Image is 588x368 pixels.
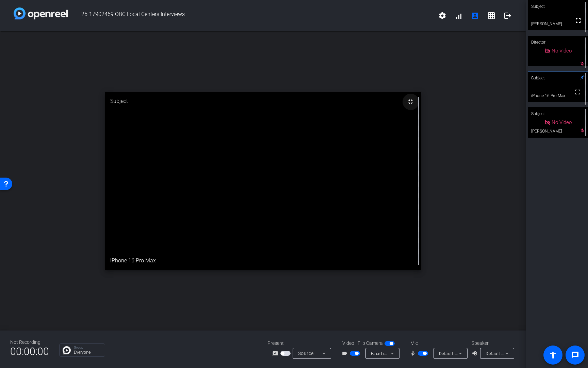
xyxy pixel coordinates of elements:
div: Director [528,36,588,49]
mat-icon: volume_up [472,349,480,357]
div: Present [267,340,336,347]
span: Default - External Headphones (Built-in) [486,351,565,356]
div: Mic [404,340,472,347]
p: Everyone [74,350,101,354]
span: 00:00:00 [10,343,49,360]
button: signal_cellular_alt [451,7,467,24]
div: Subject [528,72,588,85]
mat-icon: screen_share_outline [272,349,280,357]
span: No Video [552,48,572,54]
mat-icon: settings [438,12,446,20]
mat-icon: mic_none [410,349,418,357]
div: Subject [528,107,588,120]
p: Group [74,346,101,349]
mat-icon: accessibility [549,351,557,359]
span: Source [298,351,314,356]
img: white-gradient.svg [14,7,68,19]
mat-icon: fullscreen [574,88,582,96]
div: Speaker [472,340,512,347]
div: Subject [105,92,421,110]
mat-icon: videocam_outline [342,349,350,357]
mat-icon: account_box [471,12,479,20]
mat-icon: fullscreen_exit [407,98,415,106]
span: Default - External Microphone (Built-in) [439,351,516,356]
mat-icon: message [571,351,579,359]
img: Chat Icon [63,346,71,354]
mat-icon: logout [504,12,512,20]
mat-icon: fullscreen [574,16,582,25]
div: Not Recording [10,339,49,346]
span: Flip Camera [358,340,383,347]
span: 25-17902469 OBC Local Centers Interviews [68,7,434,24]
span: No Video [552,119,572,125]
mat-icon: grid_on [487,12,495,20]
span: Video [342,340,354,347]
span: FaceTime HD Camera (3A71:F4B5) [371,351,441,356]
